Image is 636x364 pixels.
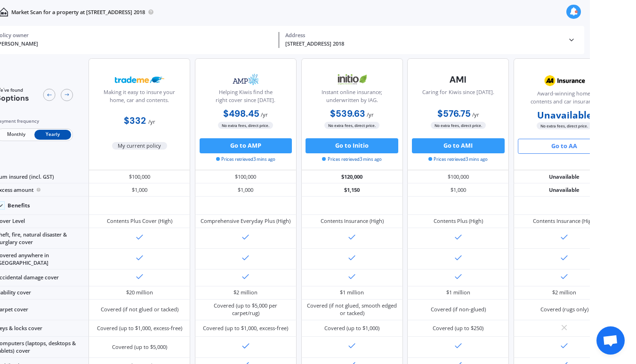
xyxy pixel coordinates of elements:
div: Unavailable [514,183,615,197]
img: Initio.webp [327,70,377,89]
div: $1,000 [195,183,297,197]
div: Covered (if not glued, smooth edged or tacked) [307,302,397,317]
a: Open chat [596,326,625,355]
div: Award-winning home, contents and car insurance. [520,90,609,109]
div: Making it easy to insure your home, car and contents. [95,88,184,107]
div: Address [285,32,562,39]
button: Go to AMP [200,138,292,153]
div: Covered (up to $5,000) [112,343,167,351]
div: Benefits [8,202,30,209]
div: $100,000 [195,170,297,183]
div: Covered (if not glued or tacked) [101,306,178,313]
b: $498.45 [223,108,259,119]
span: / yr [472,111,479,118]
div: Caring for Kiwis since [DATE]. [422,88,494,107]
b: $539.63 [330,108,365,119]
img: AA.webp [539,71,589,90]
div: $1,150 [301,183,403,197]
div: Contents Insurance (High) [321,217,384,225]
button: Go to AA [518,139,611,154]
button: Go to Initio [306,138,398,153]
img: AMI-text-1.webp [433,70,483,89]
span: No extra fees, direct price. [324,122,379,129]
div: Contents Insurance (High) [533,217,596,225]
button: Go to AMI [412,138,505,153]
div: Covered (up to $1,000, excess-free) [97,324,182,332]
div: Contents Plus Cover (High) [107,217,172,225]
span: Prices retrieved 3 mins ago [428,156,488,163]
div: Helping Kiwis find the right cover since [DATE]. [201,88,290,107]
div: $1,000 [407,183,509,197]
span: Prices retrieved 3 mins ago [322,156,381,163]
div: $20 million [126,289,153,296]
div: [STREET_ADDRESS] 2018 [285,40,562,48]
div: $100,000 [407,170,509,183]
p: Market Scan for a property at [STREET_ADDRESS] 2018 [11,8,145,16]
span: Yearly [34,130,71,140]
div: Unavailable [514,170,615,183]
b: $576.75 [437,108,471,119]
div: Covered (rugs only) [540,306,588,313]
div: Contents Plus (High) [434,217,483,225]
b: Unavailable [537,111,592,119]
div: Covered (if non-glued) [431,306,486,313]
div: Covered (up to $250) [433,324,483,332]
div: Comprehensive Everyday Plus (High) [201,217,290,225]
div: $2 million [233,289,258,296]
div: Covered (up to $1,000, excess-free) [203,324,288,332]
b: $332 [124,115,146,127]
div: $1,000 [89,183,190,197]
div: $120,000 [301,170,403,183]
span: No extra fees, direct price. [431,122,486,129]
span: No extra fees, direct price. [218,122,273,129]
span: No extra fees, direct price. [537,122,592,129]
div: $1 million [446,289,470,296]
div: Covered (up to $5,000 per carpet/rug) [201,302,291,317]
div: $2 million [552,289,576,296]
div: Instant online insurance; underwritten by IAG. [307,88,396,107]
img: AMP.webp [221,70,271,89]
span: My current policy [112,142,168,150]
span: Prices retrieved 3 mins ago [216,156,275,163]
img: Trademe.webp [115,70,165,89]
span: / yr [367,111,374,118]
span: / yr [148,118,155,125]
div: $100,000 [89,170,190,183]
span: / yr [261,111,268,118]
div: $1 million [340,289,364,296]
div: Covered (up to $1,000) [324,324,379,332]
